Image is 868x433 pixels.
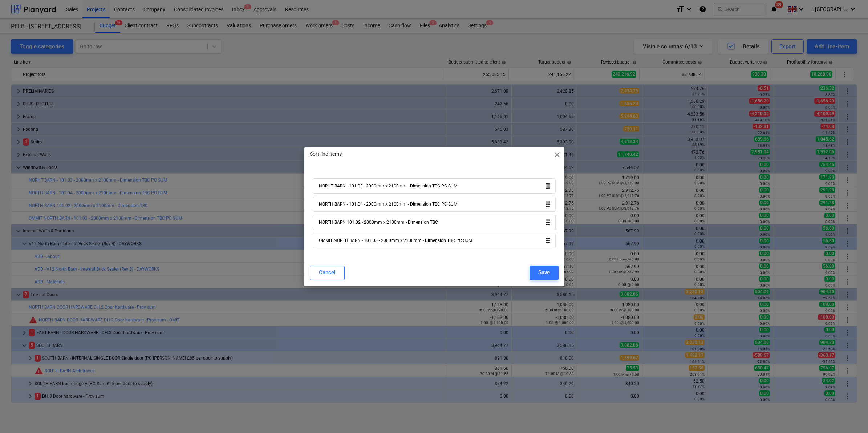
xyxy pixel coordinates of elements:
[319,220,438,225] div: NORTH BARN 101.02 - 2000mm x 2100mm - Dimension TBC
[319,268,336,277] div: Cancel
[544,200,552,209] i: drag_indicator
[319,238,472,243] div: OMMIT NORTH BARN - 101.03 - 2000mm x 2100mm - Dimension TBC PC SUM
[530,266,559,280] button: Save
[310,266,345,280] button: Cancel
[313,215,556,230] div: NORTH BARN 101.02 - 2000mm x 2100mm - Dimension TBCdrag_indicator
[544,218,552,227] i: drag_indicator
[319,183,457,189] div: NORHT BARN - 101.03 - 2000mm x 2100mm - Dimension TBC PC SUM
[544,182,552,190] i: drag_indicator
[544,236,552,245] i: drag_indicator
[553,150,561,159] span: close
[313,178,556,194] div: NORHT BARN - 101.03 - 2000mm x 2100mm - Dimension TBC PC SUMdrag_indicator
[310,150,342,158] p: Sort line-items
[832,398,868,433] iframe: Chat Widget
[538,268,550,277] div: Save
[313,197,556,212] div: NORTH BARN - 101.04 - 2000mm x 2100mm - Dimension TBC PC SUMdrag_indicator
[319,202,457,207] div: NORTH BARN - 101.04 - 2000mm x 2100mm - Dimension TBC PC SUM
[313,233,556,248] div: OMMIT NORTH BARN - 101.03 - 2000mm x 2100mm - Dimension TBC PC SUMdrag_indicator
